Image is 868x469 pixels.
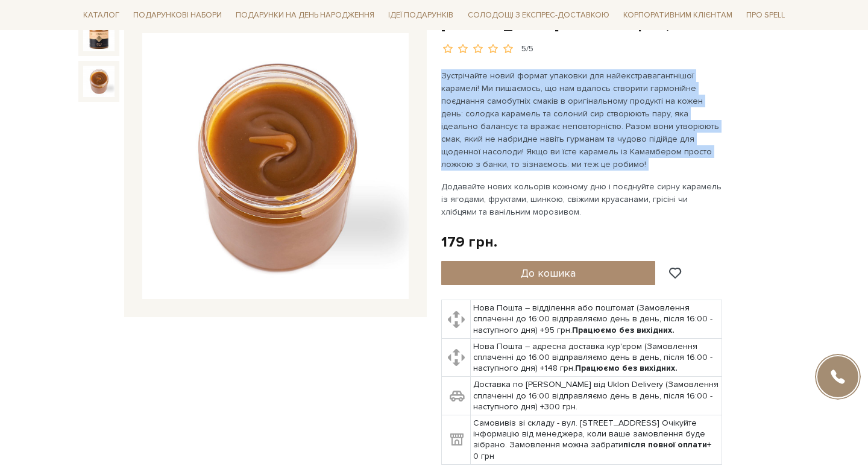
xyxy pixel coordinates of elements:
span: Подарунки на День народження [231,6,379,25]
span: Каталог [78,6,124,25]
div: 5/5 [521,43,533,55]
div: 179 грн. [441,233,497,251]
img: Карамель з Камамбером, 250 г [142,33,409,300]
td: Доставка по [PERSON_NAME] від Uklon Delivery (Замовлення сплаченні до 16:00 відправляємо день в д... [471,377,722,415]
a: Солодощі з експрес-доставкою [463,5,614,25]
p: Зустрічайте новий формат упаковки для найекстравагантнішої карамелі! Ми пишаємось, що нам вдалось... [441,69,724,171]
b: Працюємо без вихідних. [575,363,678,373]
img: Карамель з Камамбером, 250 г [83,66,115,97]
td: Самовивіз зі складу - вул. [STREET_ADDRESS] Очікуйте інформацію від менеджера, коли ваше замовлен... [471,415,722,465]
td: Нова Пошта – адресна доставка кур'єром (Замовлення сплаченні до 16:00 відправляємо день в день, п... [471,338,722,377]
img: Карамель з Камамбером, 250 г [83,20,115,51]
a: Корпоративним клієнтам [618,5,737,25]
span: Подарункові набори [128,6,227,25]
p: Додавайте нових кольорів кожному дню і поєднуйте сирну карамель із ягодами, фруктами, шинкою, сві... [441,180,724,218]
span: До кошика [521,266,576,280]
span: Ідеї подарунків [383,6,458,25]
b: після повної оплати [623,439,707,450]
button: До кошика [441,261,655,285]
b: Працюємо без вихідних. [572,325,675,335]
td: Нова Пошта – відділення або поштомат (Замовлення сплаченні до 16:00 відправляємо день в день, піс... [471,300,722,339]
span: Про Spell [741,6,790,25]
